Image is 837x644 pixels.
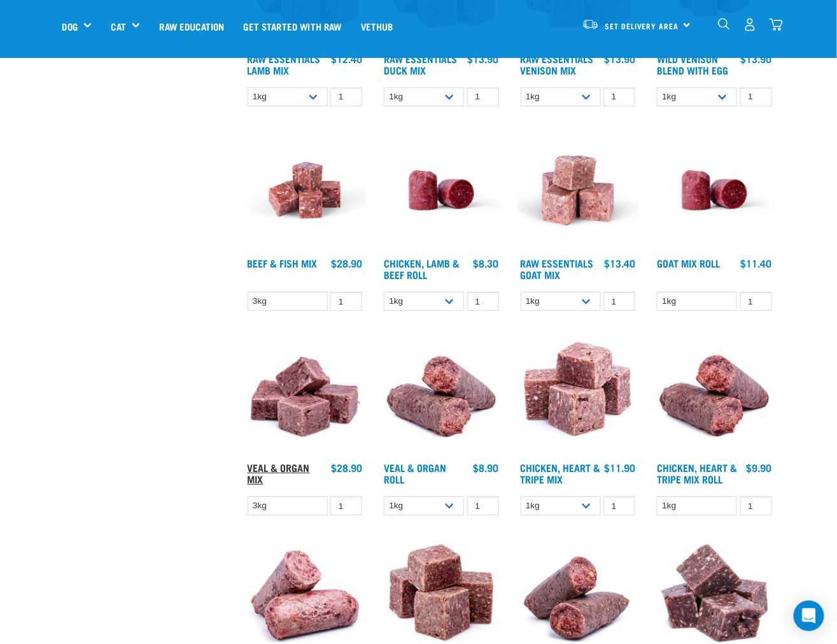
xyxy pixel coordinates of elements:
div: Open Intercom Messenger [794,601,824,631]
div: $13.40 [604,257,635,269]
a: Veal & Organ Roll [384,464,446,482]
img: 1062 Chicken Heart Tripe Mix 01 [517,334,639,455]
div: $28.90 [331,462,362,473]
a: Raw Essentials Goat Mix [521,260,594,277]
a: Raw Essentials Duck Mix [384,55,457,73]
a: Wild Venison Blend with Egg [657,55,728,73]
div: $13.90 [741,53,772,64]
img: Goat M Ix 38448 [517,129,639,251]
img: home-icon-1@2x.png [718,18,730,30]
input: 1 [603,87,635,107]
input: 1 [330,496,362,516]
a: Chicken, Heart & Tripe Mix Roll [657,464,737,482]
img: Beef Mackerel 1 [244,129,366,251]
img: Veal Organ Mix Roll 01 [381,334,502,455]
input: 1 [467,292,499,311]
a: Raw Education [150,1,234,52]
img: user.png [743,18,757,31]
img: Raw Essentials Chicken Lamb Beef Bulk Minced Raw Dog Food Roll Unwrapped [381,129,502,251]
a: Goat Mix Roll [657,260,720,266]
a: Veal & Organ Mix [248,464,310,482]
input: 1 [603,292,635,311]
div: $28.90 [331,257,362,269]
div: $12.40 [331,53,362,64]
input: 1 [603,496,635,516]
div: $13.90 [468,53,499,64]
input: 1 [467,496,499,516]
div: $9.90 [747,462,772,473]
input: 1 [740,292,772,311]
a: Chicken, Lamb & Beef Roll [384,260,460,277]
div: $8.30 [474,257,499,269]
div: $11.90 [604,462,635,473]
span: Set Delivery Area [605,24,679,28]
a: Beef & Fish Mix [248,260,318,266]
div: $8.90 [474,462,499,473]
img: van-moving.png [582,18,599,30]
a: Raw Essentials Lamb Mix [248,55,321,73]
img: home-icon@2x.png [770,18,783,31]
input: 1 [740,496,772,516]
input: 1 [740,87,772,107]
input: 1 [330,87,362,107]
a: Chicken, Heart & Tripe Mix [521,464,601,482]
input: 1 [330,292,362,311]
a: Dog [62,19,78,34]
div: $13.90 [604,53,635,64]
img: Raw Essentials Chicken Lamb Beef Bulk Minced Raw Dog Food Roll Unwrapped [654,129,775,251]
input: 1 [467,87,499,107]
div: $11.40 [741,257,772,269]
a: Vethub [351,1,403,52]
a: Raw Essentials Venison Mix [521,55,594,73]
a: Get started with Raw [234,1,351,52]
img: 1158 Veal Organ Mix 01 [244,334,366,455]
img: Chicken Heart Tripe Roll 01 [654,334,775,455]
a: Cat [111,19,125,34]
